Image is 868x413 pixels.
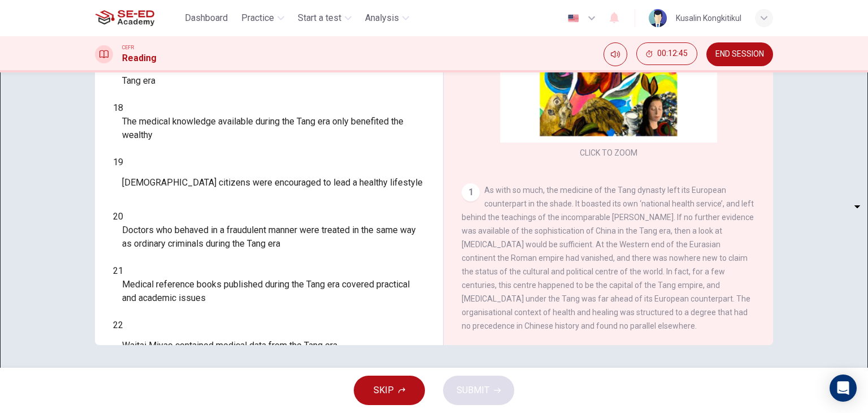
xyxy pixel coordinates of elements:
[636,42,697,65] button: 00:12:45
[354,376,425,405] button: SKIP
[636,42,697,66] div: Hide
[566,14,580,23] img: en
[649,9,667,27] img: Profile picture
[122,339,337,352] span: Waitai Miyao contained medical data from the Tang era
[122,61,425,88] span: Academic staff sometimes taught a range of medical subjects during the Tang era
[604,42,627,66] div: Mute
[241,11,274,25] span: Practice
[113,265,123,276] span: 21
[657,49,688,58] span: 00:12:45
[298,11,341,25] span: Start a test
[95,7,180,29] a: SE-ED Academy logo
[122,44,134,51] span: CEFR
[830,375,857,402] div: Open Intercom Messenger
[113,157,123,167] span: 19
[122,115,425,142] span: The medical knowledge available during the Tang era only benefited the wealthy
[374,382,394,398] span: SKIP
[122,176,423,190] span: [DEMOGRAPHIC_DATA] citizens were encouraged to lead a healthy lifestyle
[706,42,773,66] button: END SESSION
[462,183,480,201] div: 1
[237,8,289,28] button: Practice
[113,320,123,330] span: 22
[122,223,425,251] span: Doctors who behaved in a fraudulent manner were treated in the same way as ordinary criminals dur...
[676,11,741,25] div: Kusalin Kongkitikul
[180,8,232,28] button: Dashboard
[293,8,356,28] button: Start a test
[95,7,154,29] img: SE-ED Academy logo
[715,50,764,59] span: END SESSION
[185,11,228,25] span: Dashboard
[113,211,123,222] span: 20
[122,51,157,65] h1: Reading
[462,186,754,330] span: As with so much, the medicine of the Tang dynasty left its European counterpart in the shade. It ...
[113,102,123,113] span: 18
[365,11,399,25] span: Analysis
[122,278,425,305] span: Medical reference books published during the Tang era covered practical and academic issues
[361,8,414,28] button: Analysis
